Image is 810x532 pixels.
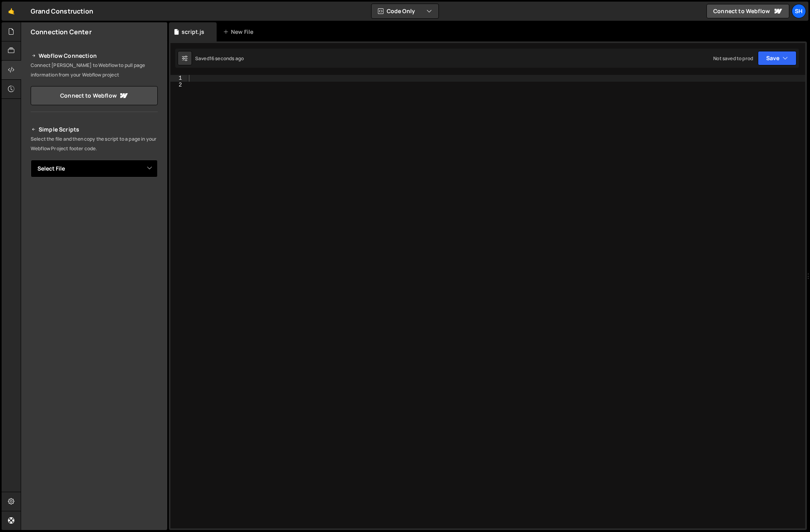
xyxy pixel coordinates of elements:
[713,55,753,62] div: Not saved to prod
[372,4,438,18] button: Code Only
[2,2,21,21] a: 🤙
[31,27,92,36] h2: Connection Center
[706,4,789,18] a: Connect to Webflow
[31,190,158,262] iframe: YouTube video player
[31,267,158,339] iframe: YouTube video player
[31,134,158,153] p: Select the file and then copy the script to a page in your Webflow Project footer code.
[182,28,204,36] div: script.js
[31,86,158,105] a: Connect to Webflow
[792,4,806,18] a: Sh
[170,75,187,82] div: 1
[209,55,244,62] div: 16 seconds ago
[195,55,244,62] div: Saved
[170,82,187,88] div: 2
[31,6,93,16] div: Grand Construction
[31,125,158,134] h2: Simple Scripts
[223,28,256,36] div: New File
[31,61,158,80] p: Connect [PERSON_NAME] to Webflow to pull page information from your Webflow project
[31,51,158,61] h2: Webflow Connection
[758,51,796,65] button: Save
